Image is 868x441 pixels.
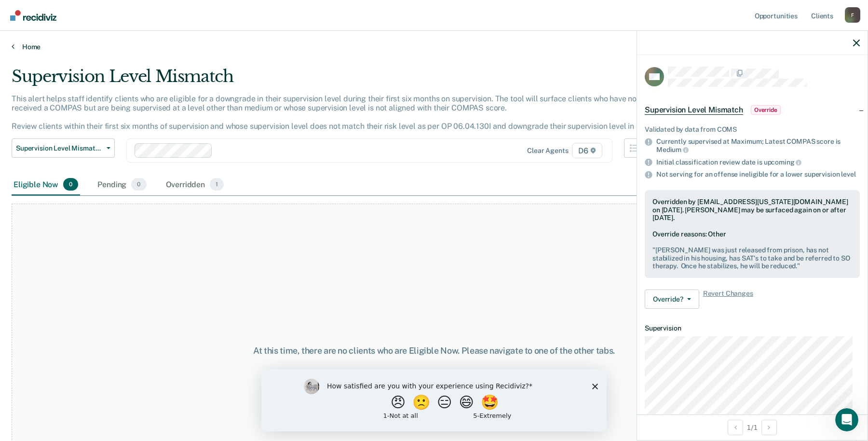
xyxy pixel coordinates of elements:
img: Recidiviz [10,10,56,21]
div: Clear agents [527,147,568,155]
span: 0 [131,178,146,191]
div: Override reasons: Other [652,230,852,270]
div: Overridden [164,174,226,195]
span: D6 [572,143,602,158]
span: Supervision Level Mismatch [16,144,103,152]
div: Initial classification review date is [656,158,860,166]
span: level [841,170,855,178]
p: This alert helps staff identify clients who are eligible for a downgrade in their supervision lev... [12,94,661,131]
div: Supervision Level Mismatch [12,67,663,94]
dt: Supervision [645,324,860,332]
pre: " [PERSON_NAME] was just released from prison, has not stabilized in his housing, has SAT's to ta... [652,246,852,270]
span: 0 [63,178,78,191]
iframe: Survey by Kim from Recidiviz [261,369,607,431]
button: Override? [645,289,699,309]
span: upcoming [764,158,802,166]
span: Supervision Level Mismatch [645,105,743,115]
div: Currently supervised at Maximum; Latest COMPAS score is [656,138,860,154]
div: Overridden by [EMAIL_ADDRESS][US_STATE][DOMAIN_NAME] on [DATE]. [PERSON_NAME] may be surfaced aga... [652,198,852,222]
div: Pending [95,174,148,195]
button: Next Opportunity [761,420,777,435]
button: Previous Opportunity [728,420,743,435]
div: F [845,7,860,23]
div: Supervision Level MismatchOverride [637,95,868,125]
a: Home [12,42,856,51]
div: Eligible Now [12,174,80,195]
div: Validated by data from COMS [645,125,860,134]
iframe: Intercom live chat [835,408,858,431]
span: 1 [210,178,224,191]
span: Override [751,105,781,115]
button: Profile dropdown button [845,7,860,23]
div: Not serving for an offense ineligible for a lower supervision [656,170,860,179]
span: Revert Changes [703,289,753,309]
div: At this time, there are no clients who are Eligible Now. Please navigate to one of the other tabs. [223,345,645,356]
span: Medium [656,146,689,153]
div: 1 / 1 [637,414,868,440]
